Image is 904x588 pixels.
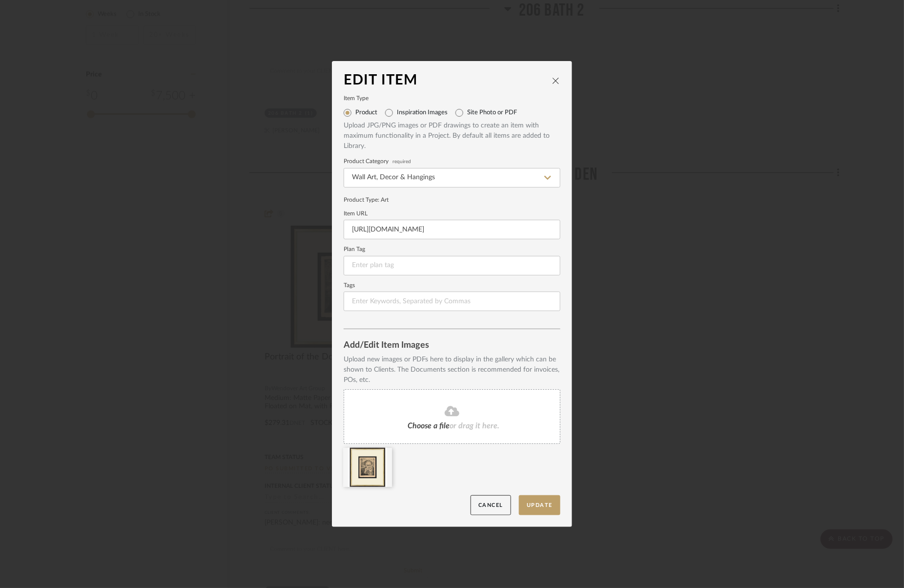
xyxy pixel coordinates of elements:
label: Tags [344,283,560,288]
span: : Art [378,197,389,203]
div: Product Type [344,195,560,204]
input: Enter plan tag [344,256,560,275]
input: Enter URL [344,220,560,239]
div: Edit Item [344,73,552,88]
button: close [552,76,560,85]
label: Site Photo or PDF [467,109,517,117]
label: Product Category [344,159,560,164]
label: Item URL [344,211,560,216]
div: Upload JPG/PNG images or PDF drawings to create an item with maximum functionality in a Project. ... [344,121,560,151]
span: Choose a file [408,422,450,430]
label: Inspiration Images [397,109,448,117]
span: required [392,160,411,164]
span: or drag it here. [450,422,499,430]
button: Cancel [471,495,511,515]
label: Product [355,109,377,117]
mat-radio-group: Select item type [344,105,560,121]
div: Upload new images or PDFs here to display in the gallery which can be shown to Clients. The Docum... [344,355,560,385]
label: Plan Tag [344,247,560,252]
input: Enter Keywords, Separated by Commas [344,292,560,311]
div: Add/Edit Item Images [344,341,560,351]
input: Type a category to search and select [344,168,560,188]
button: Update [519,495,560,515]
label: Item Type [344,96,560,101]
